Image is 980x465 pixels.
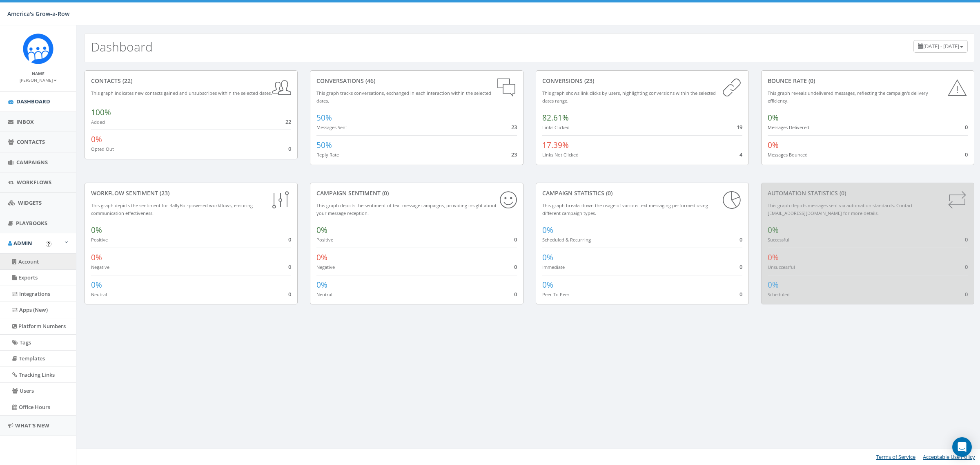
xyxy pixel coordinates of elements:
[91,291,107,297] small: Neutral
[514,236,517,243] span: 0
[604,189,612,197] span: (0)
[16,219,47,227] span: Playbooks
[965,236,968,243] span: 0
[91,279,102,290] span: 0%
[316,225,327,235] span: 0%
[542,140,569,150] span: 17.39%
[768,77,968,85] div: Bounce Rate
[876,453,915,461] a: Terms of Service
[91,90,272,96] small: This graph indicates new contacts gained and unsubscribes within the selected dates.
[91,264,109,270] small: Negative
[768,112,779,123] span: 0%
[542,77,742,85] div: conversions
[17,138,45,145] span: Contacts
[768,252,779,263] span: 0%
[542,124,570,130] small: Links Clicked
[316,237,333,243] small: Positive
[965,123,968,131] span: 0
[316,279,327,290] span: 0%
[316,291,332,297] small: Neutral
[316,252,327,263] span: 0%
[316,90,491,104] small: This graph tracks conversations, exchanged in each interaction within the selected dates.
[121,77,132,85] span: (22)
[768,152,808,158] small: Messages Bounced
[768,90,928,104] small: This graph reveals undelivered messages, reflecting the campaign's delivery efficiency.
[316,124,347,130] small: Messages Sent
[514,263,517,271] span: 0
[91,237,108,243] small: Positive
[768,189,968,197] div: Automation Statistics
[91,119,105,125] small: Added
[16,98,50,105] span: Dashboard
[91,225,102,235] span: 0%
[288,263,291,271] span: 0
[91,107,111,118] span: 100%
[288,236,291,243] span: 0
[316,112,332,123] span: 50%
[381,189,389,197] span: (0)
[316,77,517,85] div: conversations
[583,77,594,85] span: (23)
[46,241,51,247] button: Open In-App Guide
[91,252,102,263] span: 0%
[16,118,34,125] span: Inbox
[807,77,815,85] span: (0)
[316,202,497,216] small: This graph depicts the sentiment of text message campaigns, providing insight about your message ...
[18,199,42,206] span: Widgets
[739,236,742,243] span: 0
[737,123,742,131] span: 19
[768,202,913,216] small: This graph depicts messages sent via automation standards. Contact [EMAIL_ADDRESS][DOMAIN_NAME] f...
[542,252,553,263] span: 0%
[768,124,809,130] small: Messages Delivered
[542,225,553,235] span: 0%
[514,291,517,298] span: 0
[542,90,716,104] small: This graph shows link clicks by users, highlighting conversions within the selected dates range.
[23,34,53,64] img: Rally_Corp_Icon.png
[316,152,339,158] small: Reply Rate
[768,237,789,243] small: Successful
[542,264,565,270] small: Immediate
[16,159,48,166] span: Campaigns
[511,123,517,131] span: 23
[511,151,517,158] span: 23
[20,77,57,83] small: [PERSON_NAME]
[91,134,102,145] span: 0%
[542,152,579,158] small: Links Not Clicked
[158,189,169,197] span: (23)
[91,202,253,216] small: This graph depicts the sentiment for RallyBot-powered workflows, ensuring communication effective...
[952,437,972,457] div: Open Intercom Messenger
[838,189,846,197] span: (0)
[7,10,69,18] span: America's Grow-a-Row
[923,453,975,461] a: Acceptable Use Policy
[739,151,742,158] span: 4
[768,291,790,297] small: Scheduled
[20,76,57,83] a: [PERSON_NAME]
[91,40,153,54] h2: Dashboard
[316,140,332,150] span: 50%
[768,264,795,270] small: Unsuccessful
[288,145,291,152] span: 0
[542,112,569,123] span: 82.61%
[285,118,291,125] span: 22
[965,263,968,271] span: 0
[542,291,570,297] small: Peer To Peer
[15,422,49,429] span: What's New
[542,202,708,216] small: This graph breaks down the usage of various text messaging performed using different campaign types.
[768,225,779,235] span: 0%
[288,291,291,298] span: 0
[316,189,517,197] div: Campaign Sentiment
[739,291,742,298] span: 0
[739,263,742,271] span: 0
[91,146,114,152] small: Opted Out
[91,189,291,197] div: Workflow Sentiment
[965,151,968,158] span: 0
[364,77,375,85] span: (46)
[91,77,291,85] div: contacts
[965,291,968,298] span: 0
[32,71,45,76] small: Name
[13,239,32,247] span: Admin
[542,279,553,290] span: 0%
[542,189,742,197] div: Campaign Statistics
[17,179,51,186] span: Workflows
[923,42,959,50] span: [DATE] - [DATE]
